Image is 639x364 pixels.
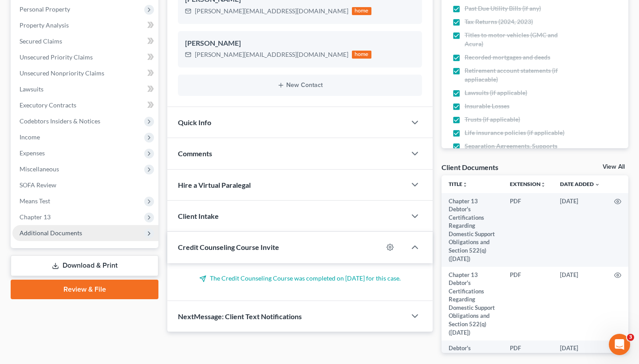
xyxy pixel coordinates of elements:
a: Property Analysis [12,17,158,33]
span: Credit Counseling Course Invite [178,243,279,251]
a: Date Added expand_more [560,181,600,187]
span: SOFA Review [20,181,56,189]
span: Miscellaneous [20,165,59,173]
a: Secured Claims [12,33,158,49]
a: Extensionunfold_more [510,181,546,187]
td: Chapter 13 Debtor's Certifications Regarding Domestic Support Obligations and Section 522(q) ([DA... [442,193,503,267]
span: Hire a Virtual Paralegal [178,181,251,189]
span: Retirement account statements (if appliacable) [465,66,574,84]
i: unfold_more [462,182,468,187]
span: Lawsuits (if applicable) [465,88,527,97]
span: Chapter 13 [20,213,51,221]
span: Life insurance policies (if applicable) [465,128,564,137]
div: [PERSON_NAME] [185,38,415,49]
span: Unsecured Nonpriority Claims [20,69,104,77]
span: Client Intake [178,212,219,220]
span: Personal Property [20,5,70,13]
span: Insurable Losses [465,102,509,111]
span: 3 [627,334,634,341]
span: Recorded mortgages and deeds [465,53,550,62]
span: Unsecured Priority Claims [20,53,93,61]
a: Executory Contracts [12,97,158,113]
a: Unsecured Nonpriority Claims [12,65,158,81]
a: Download & Print [11,255,158,276]
span: Comments [178,149,212,158]
td: [DATE] [553,267,607,340]
div: [PERSON_NAME][EMAIL_ADDRESS][DOMAIN_NAME] [195,7,348,16]
td: PDF [503,267,553,340]
div: home [352,51,371,59]
td: Chapter 13 Debtor's Certifications Regarding Domestic Support Obligations and Section 522(q) ([DA... [442,267,503,340]
span: Expenses [20,149,45,157]
span: Additional Documents [20,229,82,237]
span: Property Analysis [20,21,69,29]
a: SOFA Review [12,177,158,193]
p: The Credit Counseling Course was completed on [DATE] for this case. [178,274,422,283]
a: Titleunfold_more [449,181,468,187]
button: New Contact [185,82,415,89]
div: Client Documents [442,162,498,172]
a: Unsecured Priority Claims [12,49,158,65]
a: Lawsuits [12,81,158,97]
span: Executory Contracts [20,101,76,109]
a: Review & File [11,280,158,299]
a: View All [603,164,625,170]
span: Past Due Utility Bills (if any) [465,4,541,13]
i: unfold_more [540,182,546,187]
span: Tax Returns (2024, 2023) [465,17,533,26]
span: Income [20,133,40,141]
span: Means Test [20,197,50,205]
span: Trusts (if applicable) [465,115,520,124]
iframe: Intercom live chat [609,334,630,355]
span: Lawsuits [20,85,43,93]
span: Quick Info [178,118,211,127]
i: expand_more [595,182,600,187]
div: [PERSON_NAME][EMAIL_ADDRESS][DOMAIN_NAME] [195,50,348,59]
span: Codebtors Insiders & Notices [20,117,100,125]
span: Secured Claims [20,37,62,45]
span: Separation Agreements, Supports Orders or Decrees of Divorce (if applicable) [465,142,574,168]
td: PDF [503,193,553,267]
span: NextMessage: Client Text Notifications [178,312,302,320]
td: [DATE] [553,193,607,267]
div: home [352,7,371,15]
span: Titles to motor vehicles (GMC and Acura) [465,31,574,48]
